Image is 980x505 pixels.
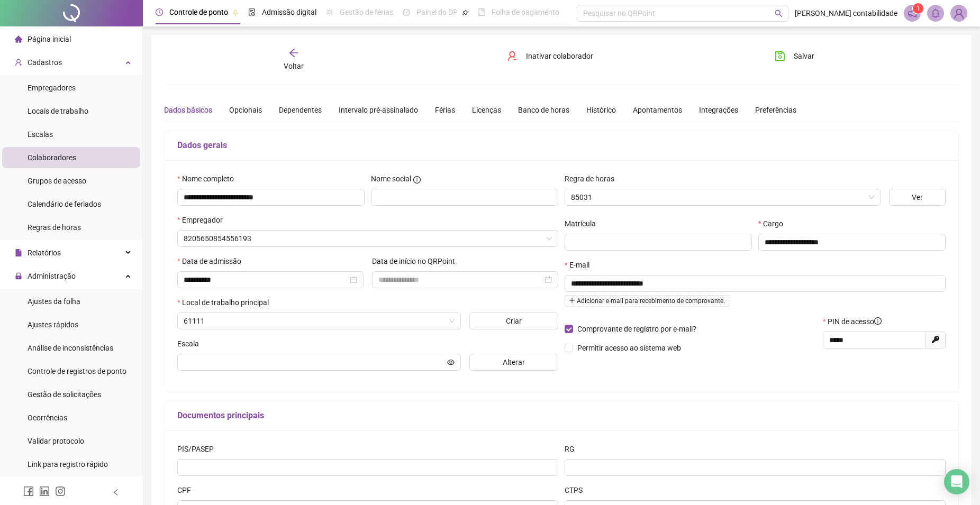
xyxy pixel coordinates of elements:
span: clock-circle [156,8,163,16]
span: lock [15,272,22,280]
label: Cargo [758,218,790,229]
span: Permitir acesso ao sistema web [577,344,681,352]
span: book [478,8,485,16]
div: Integrações [699,104,738,116]
span: Administração [28,272,76,280]
label: Empregador [177,214,230,226]
span: Cadastros [28,58,62,67]
label: RG [565,443,582,455]
span: plus [569,297,575,304]
span: Ver [912,191,923,203]
span: bell [931,8,940,18]
label: CTPS [565,484,589,496]
span: 85031 [571,189,874,205]
span: Criar [506,315,522,327]
span: Admissão digital [262,8,316,16]
span: Empregadores [28,84,76,92]
span: Ocorrências [28,414,67,422]
span: Análise de inconsistências [28,344,113,352]
span: facebook [23,486,34,497]
span: 8205650854556193 [184,231,552,246]
span: pushpin [232,10,239,16]
span: Página inicial [28,35,71,43]
span: Nome social [371,173,411,185]
label: E-mail [565,259,596,271]
span: Ajustes da folha [28,297,80,306]
img: 83788 [951,5,967,21]
span: 61111 [184,313,455,329]
span: Grupos de acesso [28,177,86,185]
span: Link para registro rápido [28,460,108,469]
div: Intervalo pré-assinalado [339,104,418,116]
span: sun [326,8,333,16]
span: pushpin [462,10,468,16]
div: Férias [435,104,455,116]
span: info-circle [874,317,882,325]
button: Inativar colaborador [499,48,601,65]
h5: Documentos principais [177,409,946,422]
div: Licenças [472,104,501,116]
span: info-circle [413,176,421,183]
div: Dados básicos [164,104,212,116]
div: Preferências [755,104,796,116]
label: Escala [177,338,206,350]
span: notification [908,8,917,18]
span: Comprovante de registro por e-mail? [577,325,696,333]
span: file-done [248,8,256,16]
span: Locais de trabalho [28,107,88,115]
label: Matrícula [565,218,603,229]
span: instagram [55,486,66,497]
button: Alterar [469,354,558,371]
span: Regras de horas [28,223,81,232]
button: Salvar [767,48,822,65]
span: Ajustes rápidos [28,320,78,329]
h5: Dados gerais [177,139,946,152]
span: Alterar [503,356,525,368]
button: Ver [889,189,946,206]
span: Controle de ponto [169,8,228,16]
span: Salvar [794,50,814,62]
span: Folha de pagamento [492,8,559,16]
span: left [112,489,120,496]
label: PIS/PASEP [177,443,221,455]
span: Colaboradores [28,153,76,162]
span: dashboard [403,8,410,16]
label: Nome completo [177,173,241,185]
span: Voltar [284,62,304,70]
span: Painel do DP [416,8,458,16]
span: 1 [917,5,920,12]
span: Validar protocolo [28,437,84,445]
label: CPF [177,484,198,496]
span: Escalas [28,130,53,139]
span: Gestão de solicitações [28,390,101,399]
div: Histórico [586,104,616,116]
span: user-add [15,59,22,66]
div: Apontamentos [633,104,682,116]
div: Banco de horas [518,104,569,116]
span: search [775,10,783,17]
span: PIN de acesso [828,316,882,327]
div: Open Intercom Messenger [944,469,969,494]
span: home [15,35,22,43]
span: eye [447,359,455,366]
span: save [775,51,785,61]
div: Opcionais [229,104,262,116]
span: [PERSON_NAME] contabilidade [795,7,897,19]
span: linkedin [39,486,50,497]
span: file [15,249,22,256]
label: Data de admissão [177,255,248,267]
span: Adicionar e-mail para recebimento de comprovante. [565,295,729,307]
label: Regra de horas [565,173,621,185]
span: Inativar colaborador [526,50,593,62]
span: Gestão de férias [340,8,393,16]
div: Dependentes [279,104,322,116]
span: user-delete [507,51,518,61]
span: Calendário de feriados [28,200,101,208]
span: Relatórios [28,249,61,257]
button: Criar [469,313,558,329]
sup: 1 [913,3,923,14]
label: Local de trabalho principal [177,297,276,308]
label: Data de início no QRPoint [372,255,462,267]
span: Controle de registros de ponto [28,367,126,375]
span: arrow-left [288,48,299,58]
